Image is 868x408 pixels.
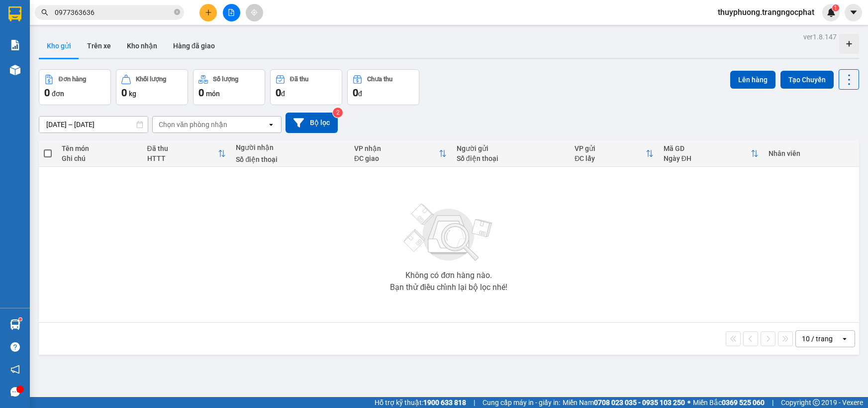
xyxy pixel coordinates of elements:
button: Trên xe [79,34,119,58]
span: message [10,387,20,397]
button: Lên hàng [730,71,775,89]
img: solution-icon [10,40,20,50]
button: plus [199,4,217,21]
span: 0 [121,87,127,99]
span: caret-down [849,8,858,17]
th: Toggle SortBy [142,140,231,167]
button: Kho gửi [39,34,79,58]
span: 1 [834,4,837,11]
div: Khối lượng [136,76,166,83]
span: aim [251,9,258,16]
span: thuyphuong.trangngocphat [710,6,822,18]
svg: open [841,335,849,343]
span: 0 [353,87,358,99]
span: kg [129,90,136,98]
span: | [772,397,773,408]
sup: 1 [832,4,839,11]
div: Bạn thử điều chỉnh lại bộ lọc nhé! [390,283,507,291]
span: Miền Nam [563,397,685,408]
span: Cung cấp máy in - giấy in: [482,397,560,408]
sup: 2 [333,108,343,118]
input: Tìm tên, số ĐT hoặc mã đơn [55,7,172,18]
div: HTTT [147,154,218,162]
span: 0 [44,87,50,99]
div: Đơn hàng [59,76,86,83]
div: Người gửi [457,144,565,152]
div: Số lượng [213,76,238,83]
span: ⚪️ [687,401,690,405]
div: Mã GD [664,144,751,152]
span: Miền Bắc [693,397,765,408]
img: warehouse-icon [10,65,20,75]
span: close-circle [174,8,180,17]
th: Toggle SortBy [570,140,658,167]
span: đơn [52,90,64,98]
div: VP nhận [354,144,439,152]
div: Số điện thoại [236,155,344,163]
div: Tên món [62,144,137,152]
span: search [41,9,48,16]
div: Nhân viên [769,149,854,157]
span: plus [205,9,212,16]
img: warehouse-icon [10,319,20,330]
span: | [474,397,475,408]
th: Toggle SortBy [349,140,452,167]
div: Đã thu [290,76,308,83]
button: aim [246,4,263,21]
div: Không có đơn hàng nào. [405,272,492,279]
button: Đơn hàng0đơn [39,69,111,105]
div: Ngày ĐH [664,154,751,162]
div: Tạo kho hàng mới [839,34,859,54]
button: Bộ lọc [286,113,338,133]
button: Tạo Chuyến [780,71,834,89]
sup: 1 [19,318,22,321]
div: 10 / trang [802,334,833,344]
input: Select a date range. [39,117,148,133]
span: close-circle [174,9,180,15]
svg: open [267,121,275,129]
button: Số lượng0món [193,69,265,105]
span: món [206,90,220,98]
img: logo-vxr [8,6,21,21]
button: Hàng đã giao [165,34,223,58]
div: Chọn văn phòng nhận [159,120,227,130]
strong: 0369 525 060 [722,399,765,407]
span: 0 [198,87,204,99]
button: file-add [223,4,240,21]
img: svg+xml;base64,PHN2ZyBjbGFzcz0ibGlzdC1wbHVnX19zdmciIHhtbG5zPSJodHRwOi8vd3d3LnczLm9yZy8yMDAwL3N2Zy... [399,198,498,268]
span: 0 [276,87,281,99]
button: Khối lượng0kg [116,69,188,105]
span: copyright [813,399,820,406]
span: Hỗ trợ kỹ thuật: [375,397,466,408]
div: ver 1.8.147 [803,31,837,42]
div: ĐC giao [354,154,439,162]
div: Người nhận [236,143,344,151]
div: Chưa thu [367,76,392,83]
button: Kho nhận [119,34,165,58]
button: Đã thu0đ [270,69,342,105]
span: notification [10,365,20,374]
span: đ [281,90,285,98]
div: ĐC lấy [575,154,645,162]
div: Đã thu [147,144,218,152]
span: file-add [228,9,235,16]
button: caret-down [845,4,862,21]
div: Số điện thoại [457,154,565,162]
strong: 0708 023 035 - 0935 103 250 [594,399,685,407]
div: Ghi chú [62,154,137,162]
span: đ [358,90,362,98]
div: VP gửi [575,144,645,152]
span: question-circle [10,342,20,352]
button: Chưa thu0đ [347,69,419,105]
th: Toggle SortBy [659,140,764,167]
img: icon-new-feature [827,8,836,17]
strong: 1900 633 818 [423,399,466,407]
